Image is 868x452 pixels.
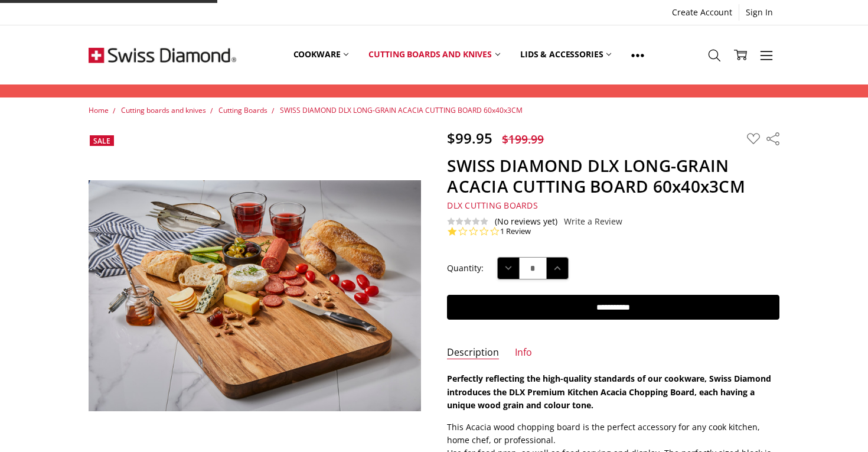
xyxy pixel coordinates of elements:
[93,136,110,146] span: Sale
[89,25,236,84] img: Free Shipping On Every Order
[218,105,267,115] a: Cutting Boards
[447,155,779,197] h1: SWISS DIAMOND DLX LONG-GRAIN ACACIA CUTTING BOARD 60x40x3CM
[621,28,654,82] a: Show All
[564,217,622,226] a: Write a Review
[495,217,557,226] span: (No reviews yet)
[500,226,531,237] a: 1 reviews
[739,4,779,21] a: Sign In
[89,180,421,411] img: SWISS DIAMOND DLX LONG-GRAIN ACACIA CUTTING BOARD 60x40x3CM
[665,4,739,21] a: Create Account
[447,200,538,211] span: DLX Cutting Boards
[502,131,544,147] span: $199.99
[447,262,484,275] label: Quantity:
[280,105,523,115] a: SWISS DIAMOND DLX LONG-GRAIN ACACIA CUTTING BOARD 60x40x3CM
[447,373,771,411] strong: Perfectly reflecting the high-quality standards of our cookware, Swiss Diamond introduces the DLX...
[447,346,499,360] a: Description
[283,28,359,81] a: Cookware
[358,28,510,81] a: Cutting boards and knives
[89,105,109,115] a: Home
[515,346,532,360] a: Info
[447,128,492,148] span: $99.95
[121,105,206,115] a: Cutting boards and knives
[510,28,621,81] a: Lids & Accessories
